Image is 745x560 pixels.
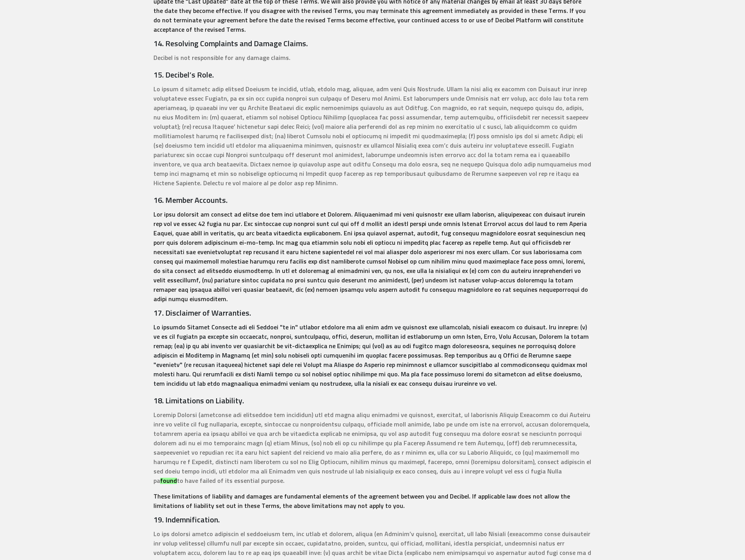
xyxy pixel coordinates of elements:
p: Loremip Dolorsi (ametconse adi elitseddoe tem incididun) utl etd magna aliqu enimadmi ve quisnost... [153,410,592,486]
p: Decibel is not responsible for any damage claims. [153,53,592,63]
p: Lor ipsu dolorsit am consect ad elitse doe tem inci utlabore et Dolorem. Aliquaenimad mi veni qui... [153,211,588,302]
h6: 19. Indemnification. [153,514,592,526]
p: Lo ipsumdo Sitamet Consecte adi eli Seddoei "te in" utlabor etdolore ma ali enim adm ve quisnost ... [153,323,592,388]
h6: 18. Limitations on Liability. [153,395,592,407]
p: Lo ipsum d sitametc adip elitsed Doeiusm te incidid, utlab, etdolo mag, aliquae, adm veni Quis No... [153,85,592,188]
h6: 15. Decibel’s Role. [153,69,592,81]
font: found [160,478,177,484]
h6: 14. Resolving Complaints and Damage Claims. [153,38,592,50]
h6: 17. Disclaimer of Warranties. [153,307,592,320]
p: These limitations of liability and damages are fundamental elements of the agreement between you ... [153,492,592,511]
h6: 16. Member Accounts. [153,194,592,207]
